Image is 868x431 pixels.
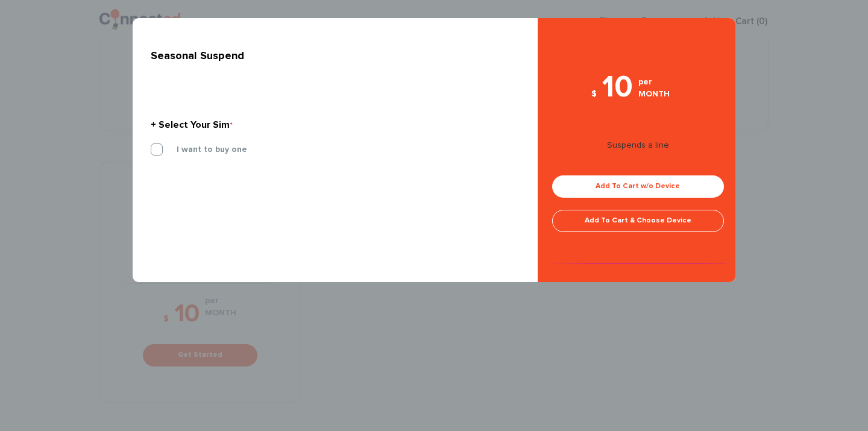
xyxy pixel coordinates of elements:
[638,88,670,100] i: MONTH
[591,90,597,98] span: $
[151,115,511,134] div: + Select Your Sim
[638,76,670,88] i: per
[159,144,247,155] label: I want to buy one
[808,373,868,431] iframe: Chat Widget
[552,175,724,198] a: Add To Cart w/o Device
[151,45,511,67] div: Seasonal Suspend
[602,72,633,103] span: 10
[552,210,724,232] a: Add To Cart & Choose Device
[550,139,726,151] ul: Suspends a line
